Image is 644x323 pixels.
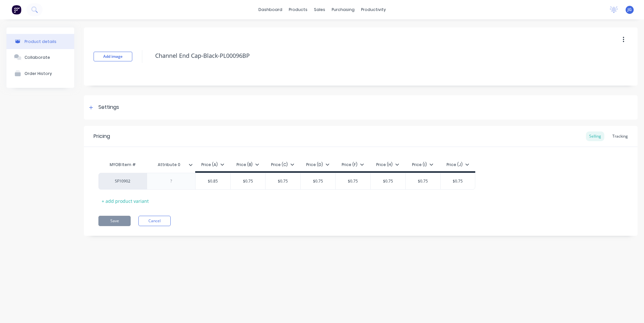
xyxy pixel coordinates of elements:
[586,131,604,141] div: Selling
[98,158,147,171] div: MYOB Item #
[286,5,311,15] div: products
[147,158,195,171] div: Attribute 0
[25,55,50,60] div: Collaborate
[231,173,266,189] div: $0.75
[266,173,300,189] div: $0.75
[328,5,358,15] div: purchasing
[412,162,433,168] div: Price (I)
[6,49,74,65] button: Collaborate
[25,71,52,76] div: Order History
[406,173,440,189] div: $0.75
[98,216,131,226] button: Save
[236,162,259,168] div: Price (B)
[628,7,632,13] span: JG
[358,5,389,15] div: productivity
[152,48,579,63] textarea: Channel End Cap-Black-PL00096BP
[441,173,475,189] div: $0.75
[376,162,399,168] div: Price (H)
[98,173,475,190] div: SF10902$0.85$0.75$0.75$0.75$0.75$0.75$0.75$0.75
[201,162,224,168] div: Price (A)
[301,173,336,189] div: $0.75
[94,52,132,61] button: Add image
[311,5,328,15] div: sales
[105,178,140,184] div: SF10902
[147,157,191,173] div: Attribute 0
[12,5,21,15] img: Factory
[609,131,631,141] div: Tracking
[255,5,286,15] a: dashboard
[98,103,119,111] div: Settings
[25,39,56,44] div: Product details
[138,216,171,226] button: Cancel
[371,173,406,189] div: $0.75
[98,196,152,206] div: + add product variant
[306,162,329,168] div: Price (D)
[196,173,230,189] div: $0.85
[6,34,74,49] button: Product details
[336,173,370,189] div: $0.75
[6,65,74,81] button: Order History
[94,132,110,140] div: Pricing
[447,162,469,168] div: Price (J)
[271,162,294,168] div: Price (C)
[342,162,364,168] div: Price (F)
